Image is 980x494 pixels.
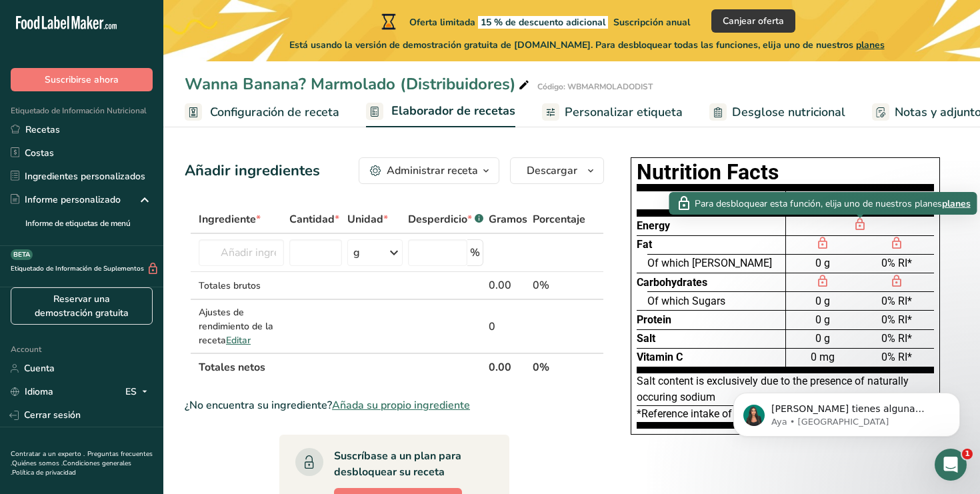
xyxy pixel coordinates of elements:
span: Editar [226,334,251,347]
span: Descargar [527,163,577,179]
div: BETA [11,249,33,260]
span: 0% RI* [881,295,912,307]
span: Of which Sugars [647,295,725,307]
a: Preguntas frecuentes . [11,449,153,468]
div: ¿No encuentra su ingrediente? [185,397,604,413]
h1: Nutrition Facts [637,163,934,181]
div: 0 g [786,254,860,273]
div: Código: WBMARMOLADODIST [537,81,653,93]
span: planes [856,39,885,51]
span: Carbohydrates [637,276,707,289]
a: Configuración de receta [185,97,339,127]
div: 0% [533,277,585,293]
div: Salt content is exclusively due to the presence of naturally occuring sodium [637,373,934,406]
span: Añada su propio ingrediente [332,397,470,413]
span: 0% RI* [881,351,912,363]
span: 15 % de descuento adicional [478,16,608,29]
span: Personalizar etiqueta [565,103,683,121]
div: *Reference intake of an average adult (8.400 KJ / 2 000 kcal) [637,406,934,429]
a: Quiénes somos . [12,459,63,468]
div: ES [125,384,153,400]
div: Oferta limitada [379,13,690,29]
span: Unidad [347,211,388,227]
span: 1 [962,449,973,459]
th: 0.00 [486,353,530,381]
span: Canjear oferta [723,14,784,28]
button: Suscribirse ahora [11,68,153,91]
th: Totales netos [196,353,486,381]
div: Añadir ingredientes [185,160,320,182]
div: Informe personalizado [11,193,121,207]
a: Reservar una demostración gratuita [11,287,153,325]
span: Salt [637,332,655,345]
a: Política de privacidad [12,468,76,477]
span: Para desbloquear esta función, elija uno de nuestros planes [695,197,942,211]
span: Protein [637,313,671,326]
a: Idioma [11,380,53,403]
div: Wanna Banana? Marmolado (Distribuidores) [185,72,532,96]
span: Suscripción anual [613,16,690,29]
span: Porcentaje [533,211,585,227]
a: Personalizar etiqueta [542,97,683,127]
span: Suscribirse ahora [45,73,119,87]
a: Elaborador de recetas [366,96,515,128]
button: Canjear oferta [711,9,795,33]
span: Gramos [489,211,527,227]
div: 0.00 [489,277,527,293]
span: Cantidad [289,211,339,227]
div: 0 g [786,291,860,310]
div: 0 g [786,310,860,329]
div: g [353,245,360,261]
span: Vitamin C [637,351,683,363]
span: planes [942,197,971,211]
a: Desglose nutricional [709,97,845,127]
input: Añadir ingrediente [199,239,284,266]
div: Suscríbase a un plan para desbloquear su receta [334,448,483,480]
iframe: Intercom notifications mensaje [713,365,980,458]
div: 0 [489,319,527,335]
div: Per 100g [786,191,934,216]
a: Condiciones generales . [11,459,131,477]
span: 0% RI* [881,257,912,269]
span: Desglose nutricional [732,103,845,121]
button: Administrar receta [359,157,499,184]
iframe: Intercom live chat [935,449,967,481]
span: Fat [637,238,652,251]
div: Administrar receta [387,163,478,179]
a: Contratar a un experto . [11,449,85,459]
span: Energy [637,219,670,232]
span: Configuración de receta [210,103,339,121]
span: Ingrediente [199,211,261,227]
div: Totales brutos [199,279,284,293]
th: 0% [530,353,588,381]
div: 0 g [786,329,860,348]
div: 0 mg [786,348,860,367]
button: Descargar [510,157,604,184]
span: Elaborador de recetas [391,102,515,120]
span: 0% RI* [881,313,912,326]
span: 0% RI* [881,332,912,345]
div: Desperdicio [408,211,483,227]
span: Está usando la versión de demostración gratuita de [DOMAIN_NAME]. Para desbloquear todas las func... [289,38,885,52]
div: Ajustes de rendimiento de la receta [199,305,284,347]
span: Of which [PERSON_NAME] [647,257,772,269]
